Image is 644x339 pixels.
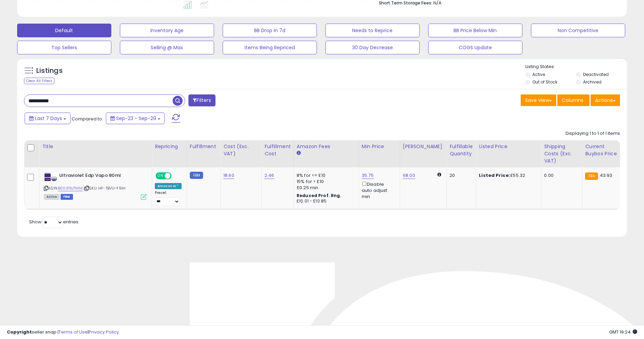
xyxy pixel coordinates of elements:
label: Out of Stock [532,79,557,85]
button: COGS Update [428,41,522,54]
button: BB Price Below Min [428,24,522,37]
button: Actions [591,94,620,106]
div: Fulfillable Quantity [449,143,473,157]
span: Show: entries [29,219,78,225]
div: Shipping Costs (Exc. VAT) [544,143,579,165]
button: Save View [521,94,556,106]
a: B00319JTMM [58,185,83,191]
div: Repricing [155,143,184,150]
p: Listing States: [525,64,627,70]
div: £0.25 min [297,185,354,191]
button: Filters [188,94,215,106]
small: FBA [585,172,598,180]
div: Amazon Fees [297,143,356,150]
span: Compared to: [72,116,103,122]
div: 0.00 [544,172,577,179]
div: Listed Price [479,143,538,150]
div: Clear All Filters [24,78,54,84]
button: Last 7 Days [25,113,71,124]
div: Fulfillment Cost [264,143,291,157]
div: Preset: [155,191,182,206]
small: Amazon Fees. [297,150,301,156]
button: Sep-23 - Sep-29 [106,113,165,124]
span: Sep-23 - Sep-29 [116,115,156,122]
button: Items Being Repriced [223,41,317,54]
div: [PERSON_NAME] [403,143,444,150]
img: 310urg80qgL._SL40_.jpg [44,172,58,182]
button: Selling @ Max [120,41,214,54]
div: Fulfillment [190,143,218,150]
span: FBM [61,194,73,200]
div: Displaying 1 to 1 of 1 items [566,130,620,137]
a: 35.75 [362,172,374,179]
span: OFF [171,173,182,179]
div: 8% for <= £10 [297,172,354,179]
button: Inventory Age [120,24,214,37]
button: 30 Day Decrease [325,41,420,54]
span: Last 7 Days [35,115,62,122]
div: Current Buybox Price [585,143,620,157]
button: Needs to Reprice [325,24,420,37]
span: All listings currently available for purchase on Amazon [44,194,60,200]
label: Active [532,71,545,77]
div: ASIN: [44,172,147,199]
label: Deactivated [583,71,609,77]
div: Amazon AI * [155,183,182,189]
b: Listed Price: [479,172,510,179]
a: 2.46 [264,172,274,179]
span: ON [156,173,165,179]
label: Archived [583,79,602,85]
div: £10.01 - £10.85 [297,198,354,204]
div: Disable auto adjust min [362,180,395,200]
div: Min Price [362,143,397,150]
h5: Listings [36,66,63,76]
b: Ultraviolet Edp Vapo 80ml [59,172,143,181]
span: | SKU: HF-TBVU-F9IH [84,185,125,191]
div: Title [42,143,149,150]
button: Top Sellers [17,41,111,54]
a: 68.00 [403,172,415,179]
div: 20 [449,172,471,179]
button: BB Drop in 7d [223,24,317,37]
button: Columns [557,94,590,106]
button: Default [17,24,111,37]
div: 15% for > £10 [297,179,354,185]
a: 18.60 [223,172,234,179]
div: Cost (Exc. VAT) [223,143,259,157]
button: Non Competitive [531,24,625,37]
div: £55.32 [479,172,536,179]
b: Reduced Prof. Rng. [297,193,342,198]
span: Columns [562,97,583,104]
small: FBM [190,172,203,179]
span: 43.93 [600,172,612,179]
